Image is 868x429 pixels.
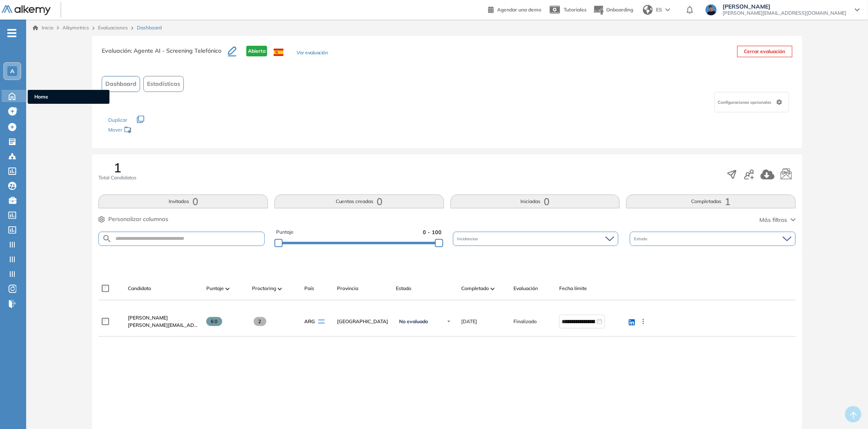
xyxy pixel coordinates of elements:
[451,194,620,208] button: Iniciadas0
[634,236,649,242] span: Estado
[276,228,294,236] span: Puntaje
[760,216,788,224] span: Más filtros
[630,232,795,246] div: Estado
[488,4,541,14] a: Agendar una demo
[722,335,868,429] div: Widget de chat
[278,288,282,290] img: [missing "en.ARROW_ALT" translation]
[114,161,121,174] span: 1
[34,93,103,101] span: Home
[108,117,127,123] span: Duplicar
[128,314,200,322] a: [PERSON_NAME]
[246,46,267,56] span: Abierta
[626,194,796,208] button: Completadas1
[206,317,222,326] span: 60
[714,92,789,112] div: Configuraciones opcionales
[105,80,136,88] span: Dashboard
[102,76,140,92] button: Dashboard
[2,5,51,16] img: Logo
[98,194,268,208] button: Invitados0
[131,47,221,54] span: : Agente AI - Screening Telefónico
[737,46,792,57] button: Cerrar evaluación
[491,288,495,290] img: [missing "en.ARROW_ALT" translation]
[206,285,224,292] span: Puntaje
[318,319,325,324] img: ARG
[274,49,283,56] img: ESP
[446,319,451,324] img: Ícono de flecha
[606,7,633,13] span: Onboarding
[252,285,276,292] span: Proctoring
[304,285,314,292] span: País
[513,285,538,292] span: Evaluación
[399,318,428,325] span: No evaluado
[143,76,184,92] button: Estadísticas
[457,236,480,242] span: Incidencias
[102,234,112,244] img: SEARCH_ALT
[643,5,653,15] img: world
[98,174,136,181] span: Total Candidatos
[137,24,162,31] span: Dashboard
[304,318,315,325] span: ARG
[453,232,618,246] div: Incidencias
[147,80,180,88] span: Estadísticas
[102,46,228,63] h3: Evaluación
[128,322,200,329] span: [PERSON_NAME][EMAIL_ADDRESS][DOMAIN_NAME]
[718,99,773,105] span: Configuraciones opcionales
[593,1,633,19] button: Onboarding
[656,6,662,13] span: ES
[396,285,411,292] span: Estado
[461,285,489,292] span: Completado
[128,315,168,321] span: [PERSON_NAME]
[128,285,151,292] span: Candidato
[98,25,128,31] a: Evaluaciones
[337,318,389,325] span: [GEOGRAPHIC_DATA]
[723,3,847,10] span: [PERSON_NAME]
[297,49,328,58] button: Ver evaluación
[10,68,14,74] span: A
[497,7,541,13] span: Agendar una demo
[254,317,266,326] span: 2
[225,288,230,290] img: [missing "en.ARROW_ALT" translation]
[723,10,847,16] span: [PERSON_NAME][EMAIL_ADDRESS][DOMAIN_NAME]
[564,7,587,13] span: Tutoriales
[108,215,168,223] span: Personalizar columnas
[423,228,442,236] span: 0 - 100
[98,215,168,223] button: Personalizar columnas
[108,123,190,138] div: Mover
[33,24,54,31] a: Inicio
[62,25,89,31] span: Alkymetrics
[7,32,16,34] i: -
[722,335,868,429] iframe: Chat Widget
[461,318,477,325] span: [DATE]
[274,194,444,208] button: Cuentas creadas0
[337,285,358,292] span: Provincia
[513,318,537,325] span: Finalizado
[760,216,796,224] button: Más filtros
[665,8,670,11] img: arrow
[559,285,587,292] span: Fecha límite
